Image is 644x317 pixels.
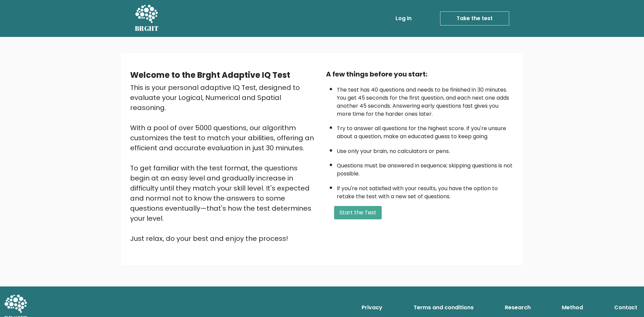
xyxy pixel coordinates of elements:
[337,83,514,118] li: The test has 40 questions and needs to be finished in 30 minutes. You get 45 seconds for the firs...
[559,301,586,314] a: Method
[130,69,290,81] b: Welcome to the Brght Adaptive IQ Test
[502,301,533,314] a: Research
[326,69,514,79] div: A few things before you start:
[130,83,318,244] div: This is your personal adaptive IQ Test, designed to evaluate your Logical, Numerical and Spatial ...
[411,301,476,314] a: Terms and conditions
[337,158,514,178] li: Questions must be answered in sequence; skipping questions is not possible.
[334,206,382,219] button: Start the Test
[135,24,159,33] h5: BRGHT
[135,3,159,34] a: BRGHT
[337,181,514,201] li: If you're not satisfied with your results, you have the option to retake the test with a new set ...
[611,301,640,314] a: Contact
[393,12,414,25] a: Log in
[337,144,514,155] li: Use only your brain, no calculators or pens.
[359,301,385,314] a: Privacy
[440,11,509,25] a: Take the test
[337,121,514,141] li: Try to answer all questions for the highest score. If you're unsure about a question, make an edu...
